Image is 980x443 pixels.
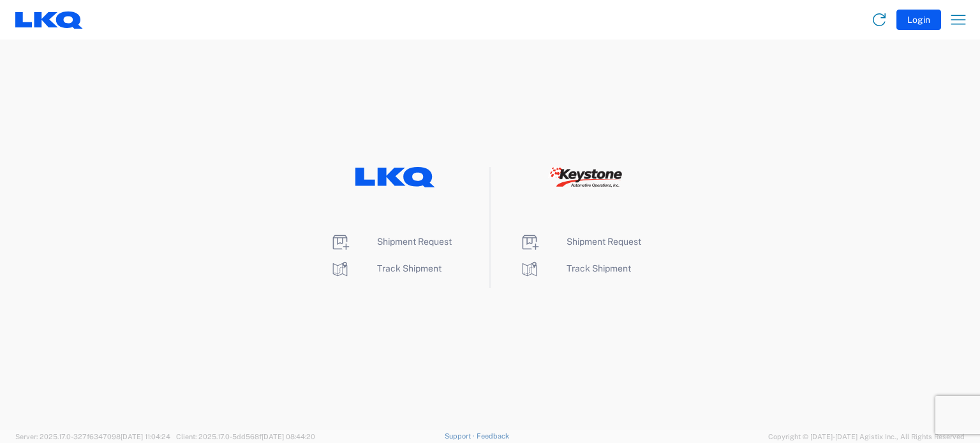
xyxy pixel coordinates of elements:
[519,236,641,247] a: Shipment Request
[330,263,442,273] a: Track Shipment
[15,433,170,440] span: Server: 2025.17.0-327f6347098
[121,433,170,440] span: [DATE] 11:04:24
[477,432,509,440] a: Feedback
[896,10,941,30] button: Login
[377,263,442,273] span: Track Shipment
[519,263,631,273] a: Track Shipment
[262,433,315,440] span: [DATE] 08:44:20
[176,433,315,440] span: Client: 2025.17.0-5dd568f
[330,236,452,247] a: Shipment Request
[768,431,965,442] span: Copyright © [DATE]-[DATE] Agistix Inc., All Rights Reserved
[567,263,631,273] span: Track Shipment
[445,432,477,440] a: Support
[377,236,452,247] span: Shipment Request
[567,236,641,247] span: Shipment Request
